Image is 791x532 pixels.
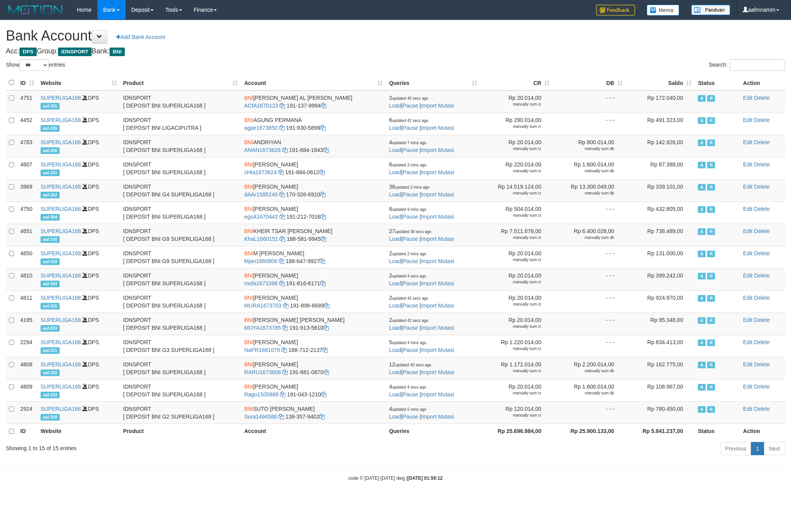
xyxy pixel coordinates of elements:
[553,246,626,268] td: - - -
[389,228,431,234] span: 27
[553,179,626,201] td: Rp 13.300.049,00
[421,347,454,353] a: Import Mutasi
[626,135,695,157] td: Rp 142.926,00
[403,302,418,309] a: Pause
[41,206,81,212] a: SUPERLIGA168
[41,147,60,154] span: aaf-208
[41,161,81,168] a: SUPERLIGA168
[41,384,81,390] a: SUPERLIGA168
[403,325,418,331] a: Pause
[280,236,285,242] a: Copy KhaL1660151 to clipboard
[320,125,326,131] a: Copy 1919305899 to clipboard
[110,48,125,56] span: BNI
[320,258,325,264] a: Copy 1886479927 to clipboard
[41,103,60,110] span: aaf-205
[244,191,278,198] a: dAAr1585249
[389,95,454,109] span: | |
[403,414,418,420] a: Pause
[244,250,253,256] span: BNI
[421,280,454,286] a: Import Mutasi
[553,90,626,113] td: - - -
[323,325,329,331] a: Copy 1919135610 to clipboard
[743,406,752,412] a: Edit
[743,95,752,101] a: Edit
[41,361,81,368] a: SUPERLIGA168
[58,48,92,56] span: IDNSPORT
[241,113,386,135] td: AGUNG PERMANA 191-930-5899
[41,258,60,265] span: aaf-329
[480,224,553,246] td: Rp 7.511.678,00
[41,95,81,101] a: SUPERLIGA168
[241,179,386,201] td: [PERSON_NAME] 170-326-6910
[41,170,60,176] span: aaf-331
[244,325,281,331] a: MUYA1673785
[707,228,715,235] span: Running
[403,280,418,286] a: Pause
[392,141,426,145] span: updated 7 mins ago
[282,369,288,375] a: Copy RARU1673608 to clipboard
[244,147,280,153] a: ANAN1673628
[389,391,401,398] a: Load
[754,406,770,412] a: Delete
[41,406,81,412] a: SUPERLIGA168
[41,125,60,132] span: aaf-226
[17,75,37,90] th: ID: activate to sort column ascending
[282,325,288,331] a: Copy MUYA1673785 to clipboard
[389,228,454,242] span: | |
[743,117,752,123] a: Edit
[41,192,60,198] span: aaf-202
[754,295,770,301] a: Delete
[707,140,715,146] span: Running
[720,442,751,455] a: Previous
[244,236,278,242] a: KhaL1660151
[37,179,120,201] td: DPS
[392,96,428,101] span: updated 40 secs ago
[626,90,695,113] td: Rp 172.040,00
[389,206,454,220] span: | |
[480,201,553,224] td: Rp 504.014,00
[421,191,454,198] a: Import Mutasi
[389,236,401,242] a: Load
[707,251,715,257] span: Running
[120,157,241,179] td: IDNSPORT [ DEPOSIT BNI SUPERLIGA168 ]
[37,75,120,90] th: Website: activate to sort column ascending
[483,191,541,196] div: manually sum cr
[698,117,706,124] span: Active
[553,157,626,179] td: Rp 1.600.014,00
[754,339,770,345] a: Delete
[389,184,454,198] span: | |
[392,163,426,167] span: updated 3 mins ago
[17,201,37,224] td: 4750
[698,228,706,235] span: Active
[17,113,37,135] td: 4452
[389,258,401,264] a: Load
[421,414,454,420] a: Import Mutasi
[389,161,454,175] span: | |
[754,95,770,101] a: Delete
[754,228,770,234] a: Delete
[120,135,241,157] td: IDNSPORT [ DEPOSIT BNI SUPERLIGA168 ]
[626,157,695,179] td: Rp 87.388,00
[389,103,401,109] a: Load
[244,206,253,212] span: BNI
[743,272,752,279] a: Edit
[244,214,278,220] a: egsA1670442
[553,268,626,290] td: - - -
[596,5,635,16] img: Feedback.jpg
[244,103,278,109] a: ACfA1670123
[743,184,752,190] a: Edit
[743,384,752,390] a: Edit
[421,169,454,175] a: Import Mutasi
[279,191,285,198] a: Copy dAAr1585249 to clipboard
[626,113,695,135] td: Rp 491.323,00
[389,250,454,264] span: | |
[389,250,426,256] span: 2
[41,139,81,145] a: SUPERLIGA168
[421,369,454,375] a: Import Mutasi
[319,414,325,420] a: Copy 1383579402 to clipboard
[730,59,785,71] input: Search:
[244,125,278,131] a: agpe1673850
[389,125,401,131] a: Load
[483,124,541,129] div: manually sum cr
[691,5,730,15] img: panduan.png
